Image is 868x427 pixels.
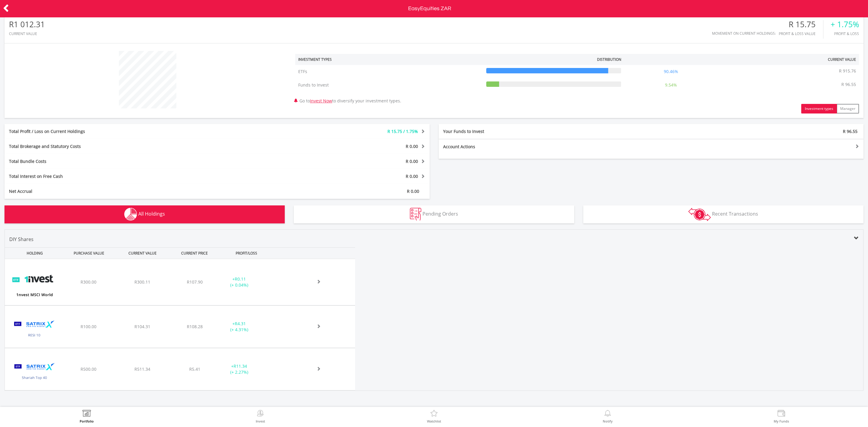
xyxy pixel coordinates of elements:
[779,20,823,29] div: R 15.75
[406,158,418,164] span: R 0.00
[294,205,574,223] button: Pending Orders
[774,420,789,423] label: My Funds
[134,366,150,372] span: R511.34
[4,173,252,179] div: Total Interest on Free Cash
[235,321,246,326] span: R4.31
[836,65,859,77] td: R 915.76
[583,205,864,223] button: Recent Transactions
[170,248,219,259] div: CURRENT PRICE
[843,128,858,134] span: R 96.55
[216,276,262,288] div: + (+ 0.04%)
[624,78,718,92] td: 9.54%
[779,32,823,36] div: Profit & Loss Value
[8,267,61,304] img: EQU.ZA.ETFWLD.png
[124,208,137,221] img: holdings-wht.png
[603,420,613,423] label: Notify
[439,144,651,150] div: Account Actions
[256,410,265,423] a: Invest
[777,410,786,418] img: View Funds
[831,32,859,36] div: Profit & Loss
[429,410,439,418] img: Watchlist
[427,410,441,423] a: Watchlist
[406,143,418,149] span: R 0.00
[603,410,613,423] a: Notify
[837,104,859,113] button: Manager
[80,410,94,423] a: Portfolio
[81,366,96,372] span: R500.00
[5,248,61,259] div: HOLDING
[838,78,859,90] td: R 96.55
[712,211,758,217] span: Recent Transactions
[310,98,332,104] a: Invest Now
[63,248,115,259] div: PURCHASE VALUE
[216,363,262,375] div: + (+ 2.27%)
[624,65,718,78] td: 90.46%
[603,410,612,418] img: View Notifications
[216,321,262,333] div: + (+ 4.31%)
[187,279,203,285] span: R107.90
[712,31,776,35] div: Movement on Current Holdings:
[4,158,252,164] div: Total Bundle Costs
[81,279,96,285] span: R300.00
[410,208,421,221] img: pending_instructions-wht.png
[295,65,483,78] td: ETFs
[256,420,265,423] label: Invest
[189,366,200,372] span: R5.41
[234,363,247,369] span: R11.34
[407,188,419,194] span: R 0.00
[256,410,265,418] img: Invest Now
[4,143,252,149] div: Total Brokerage and Statutory Costs
[134,324,150,329] span: R104.31
[831,20,859,29] div: + 1.75%
[406,173,418,179] span: R 0.00
[4,205,285,223] button: All Holdings
[187,324,203,329] span: R108.28
[387,128,418,134] span: R 15.75 / 1.75%
[9,236,34,243] span: DIY Shares
[9,20,45,29] div: R1 012.31
[9,32,45,36] div: CURRENT VALUE
[220,248,273,259] div: PROFIT/LOSS
[295,78,483,92] td: Funds to Invest
[718,54,859,65] th: Current Value
[774,410,789,423] a: My Funds
[134,279,150,285] span: R300.11
[422,211,458,217] span: Pending Orders
[138,211,165,217] span: All Holdings
[82,410,91,418] img: View Portfolio
[235,276,246,282] span: R0.11
[80,420,94,423] label: Portfolio
[801,104,837,113] button: Investment types
[597,57,621,62] div: Distribution
[427,420,441,423] label: Watchlist
[295,54,483,65] th: Investment Types
[8,356,61,389] img: EQU.ZA.STXSHA.png
[4,188,252,194] div: Net Accrual
[4,128,252,134] div: Total Profit / Loss on Current Holdings
[81,324,96,329] span: R100.00
[688,208,711,221] img: transactions-zar-wht.png
[8,313,61,346] img: EQU.ZA.STXRES.png
[116,248,169,259] div: CURRENT VALUE
[291,48,864,113] div: Go to to diversify your investment types.
[439,128,651,134] div: Your Funds to Invest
